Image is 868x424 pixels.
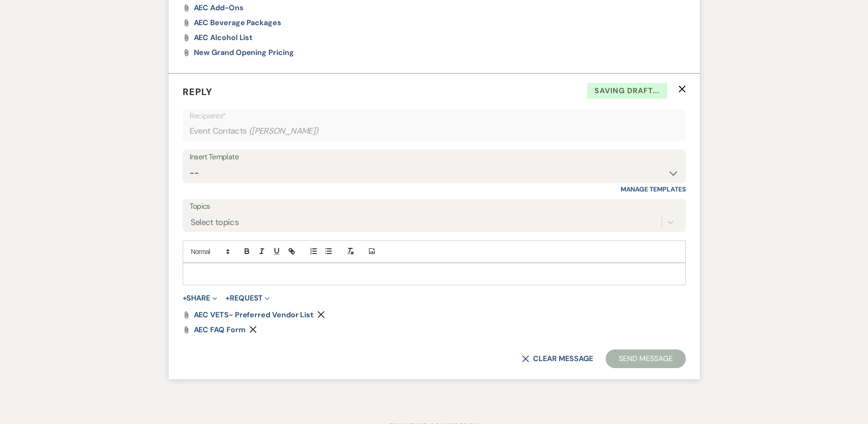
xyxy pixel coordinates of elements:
span: + [226,294,230,302]
a: AEC Add-Ons [194,4,244,12]
span: ( [PERSON_NAME] ) [249,125,319,137]
a: AEC Beverage Packages [194,19,281,27]
a: AEC Alcohol List [194,34,253,41]
span: AEC FAQ Form [194,325,246,335]
div: Select topics [191,216,239,228]
span: Reply [183,86,212,98]
p: Recipients* [190,110,679,122]
span: New Grand Opening Pricing [194,48,294,57]
a: New Grand Opening Pricing [194,49,294,56]
span: AEC VETS- Preferred Vendor List [194,310,314,320]
a: AEC VETS- Preferred Vendor List [194,311,314,319]
span: Saving draft... [587,83,667,99]
a: Manage Templates [621,185,686,193]
button: Share [183,294,218,302]
button: Request [226,294,270,302]
a: AEC FAQ Form [194,326,246,334]
span: AEC Beverage Packages [194,18,281,27]
div: Event Contacts [190,122,679,140]
label: Topics [190,200,679,213]
span: AEC Alcohol List [194,33,253,42]
span: + [183,294,187,302]
div: Insert Template [190,150,679,164]
span: AEC Add-Ons [194,3,244,13]
button: Send Message [606,349,685,368]
button: Clear message [522,355,593,362]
